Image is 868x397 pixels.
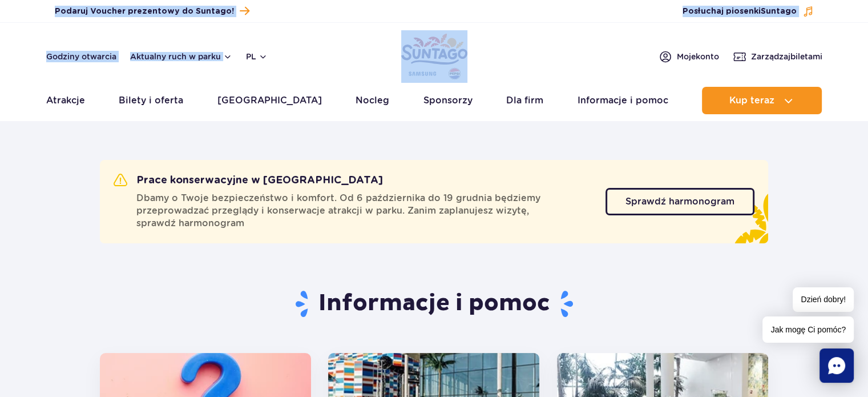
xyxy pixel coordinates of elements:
[578,87,668,114] a: Informacje i pomoc
[605,188,754,215] a: Sprawdź harmonogram
[401,29,467,81] a: Park of Poland
[625,197,734,206] span: Sprawdź harmonogram
[677,51,719,62] span: Moje konto
[506,87,543,114] a: Dla firm
[683,6,814,17] button: Posłuchaj piosenkiSuntago
[793,287,854,312] span: Dzień dobry!
[659,50,719,63] a: Mojekonto
[762,316,854,343] span: Jak mogę Ci pomóc?
[55,3,249,19] a: Podaruj Voucher prezentowy do Suntago!
[819,348,854,383] div: Chat
[46,51,116,62] a: Godziny otwarcia
[423,87,473,114] a: Sponsorzy
[356,87,389,114] a: Nocleg
[119,87,183,114] a: Bilety i oferta
[729,95,774,106] span: Kup teraz
[733,50,822,63] a: Zarządzajbiletami
[136,192,592,230] span: Dbamy o Twoje bezpieczeństwo i komfort. Od 6 października do 19 grudnia będziemy przeprowadzać pr...
[130,52,232,61] button: Aktualny ruch w parku
[761,7,797,15] span: Suntago
[114,174,383,187] h2: Prace konserwacyjne w [GEOGRAPHIC_DATA]
[100,289,768,319] h1: Informacje i pomoc
[702,87,822,114] button: Kup teraz
[217,87,322,114] a: [GEOGRAPHIC_DATA]
[46,87,85,114] a: Atrakcje
[246,51,268,62] button: pl
[683,6,797,17] span: Posłuchaj piosenki
[55,6,234,17] span: Podaruj Voucher prezentowy do Suntago!
[751,51,822,62] span: Zarządzaj biletami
